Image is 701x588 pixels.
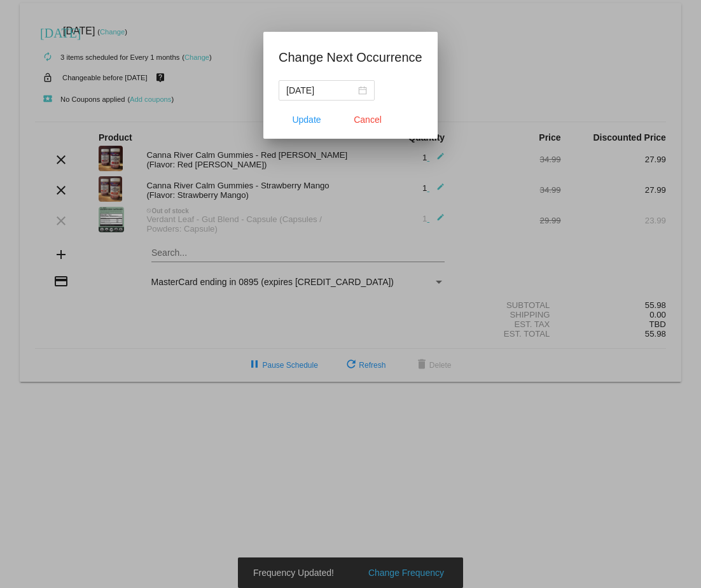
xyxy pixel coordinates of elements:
span: Cancel [354,115,382,125]
span: Update [293,115,321,125]
button: Update [279,108,335,131]
h1: Change Next Occurrence [279,47,422,67]
input: Select date [286,83,356,97]
button: Close dialog [340,108,396,131]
